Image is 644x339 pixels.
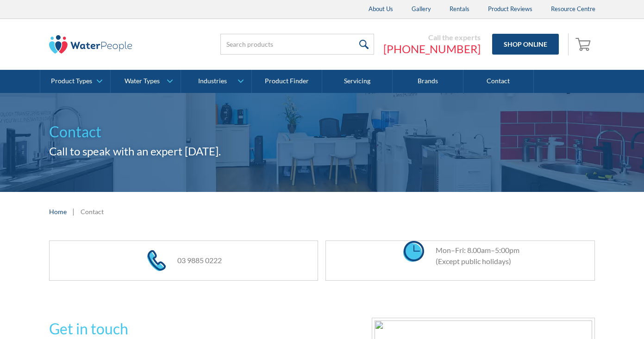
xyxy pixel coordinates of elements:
[383,42,481,56] a: [PHONE_NUMBER]
[492,34,559,55] a: Shop Online
[71,206,76,217] div: |
[426,245,519,267] div: Mon–Fri: 8.00am–5:00pm (Except public holidays)
[403,241,424,262] img: clock icon
[81,207,104,216] div: Contact
[198,77,227,85] div: Industries
[220,34,374,55] input: Search products
[181,70,251,93] a: Industries
[111,70,181,93] a: Water Types
[252,70,322,93] a: Product Finder
[393,70,463,93] a: Brands
[51,77,92,85] div: Product Types
[322,70,393,93] a: Servicing
[49,35,132,54] img: The Water People
[49,121,595,143] h1: Contact
[147,250,166,271] img: phone icon
[463,70,534,93] a: Contact
[49,207,67,216] a: Home
[575,37,593,51] img: shopping cart
[177,256,222,265] a: 03 9885 0222
[573,33,595,55] a: Open cart containing items
[383,33,481,42] div: Call the experts
[49,143,595,160] h2: Call to speak with an expert [DATE].
[40,70,110,93] a: Product Types
[125,77,160,85] div: Water Types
